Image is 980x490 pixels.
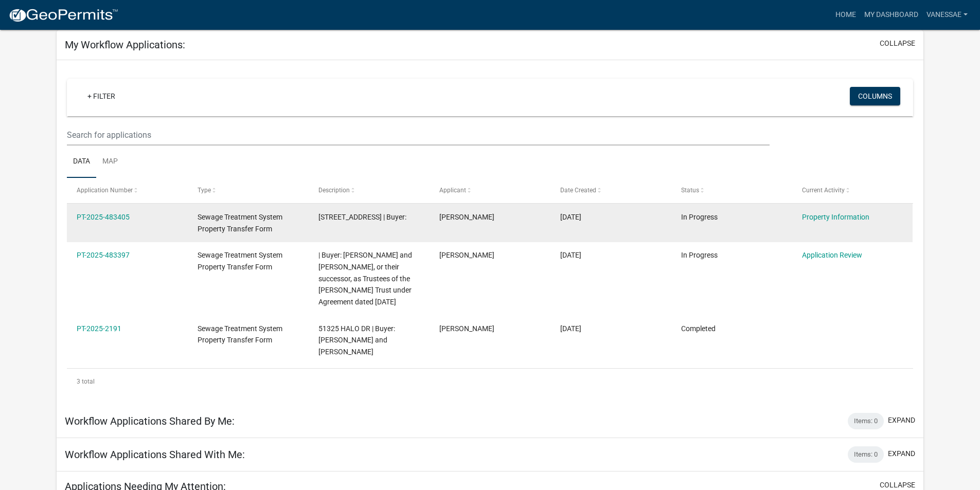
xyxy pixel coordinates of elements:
span: Sewage Treatment System Property Transfer Form [198,324,282,344]
div: Items: 0 [848,446,884,463]
span: Type [198,187,211,194]
datatable-header-cell: Date Created [550,178,671,203]
datatable-header-cell: Type [188,178,309,203]
a: Map [96,146,124,178]
a: + Filter [79,87,123,105]
span: Vanessa Ellefsen [439,251,494,259]
a: Property Information [802,213,869,221]
span: Date Created [560,187,596,194]
a: PT-2025-2191 [77,324,121,333]
span: Vanessa Ellefsen [439,213,494,221]
div: 3 total [67,369,913,394]
a: My Dashboard [860,5,922,25]
span: 08/25/2025 [560,324,581,333]
a: VanessaE [922,5,972,25]
span: 37878 ELDORADO BEACH RD | Buyer: [318,213,406,221]
span: Status [681,187,699,194]
span: 09/24/2025 [560,213,581,221]
datatable-header-cell: Status [671,178,792,203]
a: PT-2025-483405 [77,213,130,221]
span: Completed [681,324,716,333]
span: Vanessa Ellefsen [439,324,494,333]
datatable-header-cell: Applicant [430,178,550,203]
datatable-header-cell: Description [309,178,430,203]
span: Description [318,187,350,194]
datatable-header-cell: Current Activity [792,178,913,203]
button: Columns [850,87,900,105]
div: Items: 0 [848,413,884,429]
span: | Buyer: David E. Segler and Lisa A. Segler, or their successor, as Trustees of the Lisa A. Segle... [318,251,412,306]
div: collapse [57,60,923,405]
h5: Workflow Applications Shared By Me: [65,415,235,427]
input: Search for applications [67,124,769,146]
span: 51325 HALO DR | Buyer: Rosella Sparrow and Todd Sparrow [318,324,395,356]
span: 09/24/2025 [560,251,581,259]
button: expand [888,415,915,426]
h5: Workflow Applications Shared With Me: [65,448,245,461]
h5: My Workflow Applications: [65,39,185,51]
a: Application Review [802,251,862,259]
a: PT-2025-483397 [77,251,130,259]
span: Application Number [77,187,133,194]
span: Current Activity [802,187,845,194]
button: collapse [880,38,915,49]
span: In Progress [681,213,718,221]
button: expand [888,448,915,459]
span: Sewage Treatment System Property Transfer Form [198,251,282,271]
span: Sewage Treatment System Property Transfer Form [198,213,282,233]
a: Data [67,146,96,178]
span: In Progress [681,251,718,259]
a: Home [831,5,860,25]
datatable-header-cell: Application Number [67,178,188,203]
span: Applicant [439,187,466,194]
